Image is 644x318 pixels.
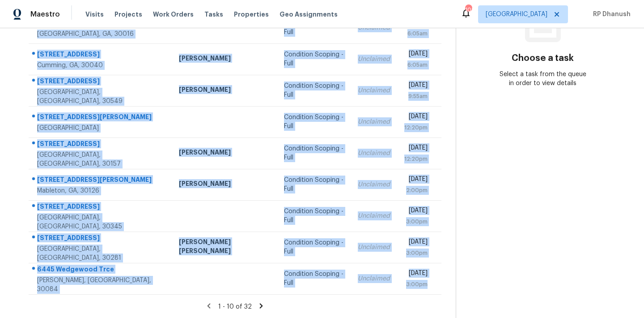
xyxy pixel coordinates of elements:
div: Unclaimed [358,55,390,64]
div: Unclaimed [358,243,390,252]
div: 9:55am [404,92,428,101]
div: Mableton, GA, 30126 [37,186,165,195]
div: [DATE] [404,206,428,217]
div: [STREET_ADDRESS] [37,202,165,213]
span: Work Orders [153,10,194,19]
div: [PERSON_NAME] [179,85,270,96]
span: [GEOGRAPHIC_DATA] [486,10,547,19]
span: Visits [85,10,104,19]
div: Unclaimed [358,117,390,126]
div: Condition Scoping - Full [284,144,343,162]
div: [PERSON_NAME] [179,54,270,65]
div: 6:05am [404,29,428,38]
span: Projects [114,10,142,19]
div: Unclaimed [358,211,390,220]
div: 3:00pm [404,280,428,289]
div: 6445 Wedgewood Trce [37,265,165,276]
div: Unclaimed [358,180,390,189]
div: 101 [465,5,471,14]
div: [PERSON_NAME], [GEOGRAPHIC_DATA], 30084 [37,276,165,294]
div: Condition Scoping - Full [284,207,343,225]
div: [STREET_ADDRESS][PERSON_NAME] [37,175,165,186]
div: [STREET_ADDRESS] [37,50,165,61]
div: Cumming, GA, 30040 [37,61,165,70]
span: Maestro [30,10,60,19]
div: [PERSON_NAME] [179,179,270,190]
div: [STREET_ADDRESS] [37,139,165,150]
span: Tasks [204,11,223,17]
div: Condition Scoping - Full [284,82,343,99]
div: 3:00pm [404,249,428,258]
div: [PERSON_NAME] [PERSON_NAME] [179,237,270,258]
div: Unclaimed [358,149,390,158]
div: [GEOGRAPHIC_DATA], [GEOGRAPHIC_DATA], 30345 [37,213,165,231]
div: [DATE] [404,143,428,155]
div: [DATE] [404,175,428,186]
div: [DATE] [404,49,428,60]
div: Unclaimed [358,274,390,283]
div: [GEOGRAPHIC_DATA], [GEOGRAPHIC_DATA], 30281 [37,245,165,262]
div: Select a task from the queue in order to view details [500,70,586,88]
div: Condition Scoping - Full [284,176,343,193]
div: 3:00pm [404,217,428,226]
div: [DATE] [404,112,428,123]
div: Condition Scoping - Full [284,270,343,288]
div: [PERSON_NAME] [179,148,270,159]
div: 2:00pm [404,186,428,195]
div: [GEOGRAPHIC_DATA], GA, 30016 [37,30,165,39]
h3: Choose a task [512,54,574,63]
div: Condition Scoping - Full [284,113,343,131]
div: [GEOGRAPHIC_DATA] [37,124,165,133]
div: 12:20pm [404,155,428,163]
div: 6:05am [404,60,428,69]
div: [STREET_ADDRESS] [37,233,165,245]
span: 1 - 10 of 32 [218,304,252,310]
span: Geo Assignments [280,10,338,19]
div: Condition Scoping - Full [284,238,343,256]
div: Condition Scoping - Full [284,50,343,68]
div: [STREET_ADDRESS] [37,77,165,88]
div: [DATE] [404,269,428,280]
div: 12:20pm [404,123,428,132]
div: [GEOGRAPHIC_DATA], [GEOGRAPHIC_DATA], 30157 [37,150,165,168]
div: [DATE] [404,237,428,249]
div: Unclaimed [358,86,390,95]
div: [GEOGRAPHIC_DATA], [GEOGRAPHIC_DATA], 30549 [37,88,165,106]
div: [STREET_ADDRESS][PERSON_NAME] [37,112,165,124]
span: Properties [234,10,269,19]
span: RP Dhanush [589,10,631,19]
div: [DATE] [404,81,428,92]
